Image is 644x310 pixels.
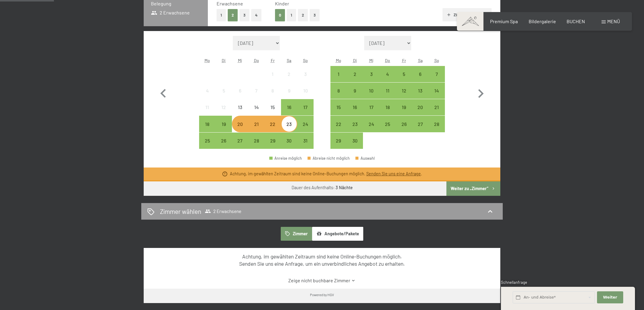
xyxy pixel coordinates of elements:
[281,116,297,132] div: Anreise möglich
[281,99,297,115] div: Anreise möglich
[364,88,379,103] div: 10
[217,9,226,21] button: 1
[216,122,231,137] div: 19
[265,105,280,120] div: 15
[199,116,215,132] div: Anreise möglich
[412,83,428,99] div: Anreise möglich
[347,83,363,99] div: Anreise möglich
[396,88,411,103] div: 12
[282,88,297,103] div: 9
[199,133,215,149] div: Mon Aug 25 2025
[232,133,248,149] div: Anreise möglich
[380,83,396,99] div: Anreise möglich
[429,88,444,103] div: 14
[385,58,390,63] abbr: Donnerstag
[363,66,379,82] div: Wed Sep 03 2025
[429,122,444,137] div: 28
[380,83,396,99] div: Thu Sep 11 2025
[308,156,350,160] div: Abreise nicht möglich
[347,122,362,137] div: 23
[216,88,231,103] div: 5
[275,1,289,6] span: Kinder
[264,116,281,132] div: Fri Aug 22 2025
[251,9,261,21] button: 4
[232,99,248,115] div: Wed Aug 13 2025
[199,83,215,99] div: Anreise nicht möglich
[217,1,243,6] span: Erwachsene
[429,72,444,87] div: 7
[287,58,291,63] abbr: Samstag
[364,105,379,120] div: 17
[298,105,313,120] div: 17
[264,116,281,132] div: Anreise möglich
[347,116,363,132] div: Tue Sep 23 2025
[298,72,313,87] div: 3
[205,58,210,63] abbr: Montag
[228,9,238,21] button: 2
[233,138,248,153] div: 27
[265,88,280,103] div: 8
[248,116,264,132] div: Thu Aug 21 2025
[363,99,379,115] div: Wed Sep 17 2025
[200,88,215,103] div: 4
[264,133,281,149] div: Fri Aug 29 2025
[297,99,314,115] div: Sun Aug 17 2025
[412,66,428,82] div: Anreise möglich
[363,99,379,115] div: Anreise möglich
[380,99,396,115] div: Thu Sep 18 2025
[347,138,362,153] div: 30
[297,83,314,99] div: Sun Aug 10 2025
[297,66,314,82] div: Anreise nicht möglich
[264,83,281,99] div: Anreise nicht möglich
[200,105,215,120] div: 11
[298,122,313,137] div: 24
[412,116,428,132] div: Anreise möglich
[603,295,617,300] span: Weiter
[396,116,412,132] div: Anreise möglich
[347,88,362,103] div: 9
[303,58,308,63] abbr: Sonntag
[396,72,411,87] div: 5
[331,72,346,87] div: 1
[312,227,363,241] button: Angebote/Pakete
[282,105,297,120] div: 16
[330,66,347,82] div: Mon Sep 01 2025
[330,133,347,149] div: Mon Sep 29 2025
[429,105,444,120] div: 21
[199,83,215,99] div: Mon Aug 04 2025
[347,133,363,149] div: Tue Sep 30 2025
[380,105,395,120] div: 18
[413,72,428,87] div: 6
[413,105,428,120] div: 20
[366,171,421,176] a: Senden Sie uns eine Anfrage
[199,133,215,149] div: Anreise möglich
[396,83,412,99] div: Anreise möglich
[264,83,281,99] div: Fri Aug 08 2025
[233,88,248,103] div: 6
[331,138,346,153] div: 29
[490,18,518,24] a: Premium Spa
[155,253,490,268] div: Achtung, im gewählten Zeitraum sind keine Online-Buchungen möglich. Senden Sie uns eine Anfrage, ...
[396,122,411,137] div: 26
[412,99,428,115] div: Sat Sep 20 2025
[232,83,248,99] div: Anreise nicht möglich
[298,138,313,153] div: 31
[281,83,297,99] div: Anreise nicht möglich
[364,72,379,87] div: 3
[347,66,363,82] div: Tue Sep 02 2025
[281,66,297,82] div: Sat Aug 02 2025
[264,99,281,115] div: Anreise nicht möglich
[396,66,412,82] div: Fri Sep 05 2025
[396,99,412,115] div: Anreise möglich
[347,99,363,115] div: Tue Sep 16 2025
[155,36,172,149] button: Vorheriger Monat
[239,9,249,21] button: 3
[281,116,297,132] div: Sat Aug 23 2025
[271,58,275,63] abbr: Freitag
[248,116,264,132] div: Anreise möglich
[380,122,395,137] div: 25
[275,9,285,21] button: 0
[297,116,314,132] div: Sun Aug 24 2025
[282,138,297,153] div: 30
[380,66,396,82] div: Anreise möglich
